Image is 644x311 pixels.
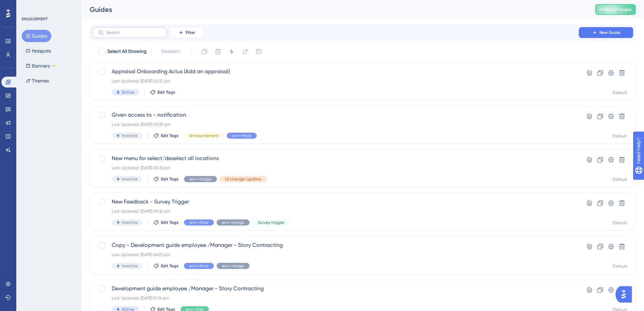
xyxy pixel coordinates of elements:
[22,45,55,57] button: Hotspots
[112,122,559,127] div: Last Updated: [DATE] 03:35 pm
[107,47,147,56] span: Select All Showing
[112,209,559,214] div: Last Updated: [DATE] 09:32 am
[161,220,179,225] span: Edit Tags
[112,198,559,206] span: New Feedback - Survey Trigger
[225,176,261,182] span: UI change/update
[258,220,284,225] span: Survey trigger
[106,30,161,35] input: Search
[158,90,175,95] span: Edit Tags
[595,4,636,15] button: Publish Changes
[22,75,53,87] button: Themes
[613,133,627,139] div: Default
[112,241,559,249] span: Copy - Development guide employee /Manager - Story Contracting
[122,220,137,225] span: Inactive
[155,45,186,58] button: Deselect
[90,5,578,14] div: Guides
[613,90,627,95] div: Default
[112,154,559,162] span: New menu for select/deselect all locations
[112,165,559,171] div: Last Updated: [DATE] 05:32 pm
[153,133,179,138] button: Edit Tags
[122,176,137,182] span: Inactive
[153,176,179,182] button: Edit Tags
[600,30,620,35] span: New Guide
[613,264,627,269] div: Default
[599,7,632,12] span: Publish Changes
[122,90,134,95] span: Active
[222,263,244,269] span: env->stage
[153,263,179,269] button: Edit Tags
[613,220,627,226] div: Default
[189,176,211,182] span: env->stage
[112,111,559,119] span: Given access to - notification
[150,90,175,95] button: Edit Tags
[22,16,48,22] div: ENGAGEMENT
[161,176,179,182] span: Edit Tags
[112,252,559,257] div: Last Updated: [DATE] 06:01 pm
[153,220,179,225] button: Edit Tags
[186,30,195,35] span: Filter
[189,263,208,269] span: env->final
[161,47,180,56] span: Deselect
[112,78,559,84] div: Last Updated: [DATE] 02:27 pm
[112,285,559,293] span: Development guide employee /Manager - Story Contracting
[122,263,137,269] span: Inactive
[22,60,61,72] button: BannersBETA
[112,295,559,301] div: Last Updated: [DATE] 01:14 pm
[16,2,42,10] span: Need Help?
[22,30,51,42] button: Guides
[579,27,633,38] button: New Guide
[51,64,57,67] div: BETA
[615,284,636,305] iframe: UserGuiding AI Assistant Launcher
[170,27,204,38] button: Filter
[613,177,627,182] div: Default
[112,67,559,76] span: Appraisal Onboarding Actus (Add an appraisal)
[161,263,179,269] span: Edit Tags
[189,133,219,138] span: Announcement
[222,220,244,225] span: env->stage
[122,133,137,138] span: Inactive
[189,220,208,225] span: env->final
[161,133,179,138] span: Edit Tags
[232,133,251,138] span: env->final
